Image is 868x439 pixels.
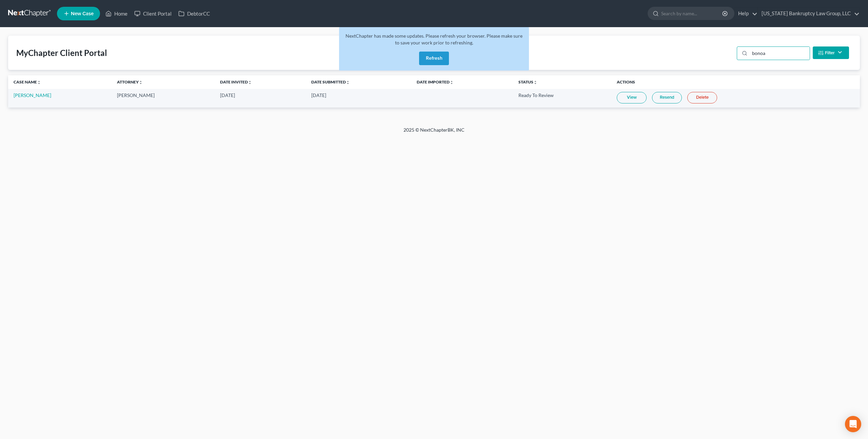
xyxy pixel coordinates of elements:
a: Attorneyunfold_more [117,79,143,84]
span: [DATE] [311,92,326,98]
i: unfold_more [248,80,252,84]
a: Case Nameunfold_more [14,79,41,84]
button: Refresh [419,52,449,65]
a: Date Importedunfold_more [417,79,454,84]
i: unfold_more [37,80,41,84]
a: Date Invitedunfold_more [220,79,252,84]
i: unfold_more [450,80,454,84]
a: Delete [687,92,717,103]
a: Resend [652,92,682,103]
input: Search by name... [661,7,723,20]
input: Search... [750,47,810,60]
a: DebtorCC [175,7,213,20]
i: unfold_more [346,80,350,84]
span: NextChapter has made some updates. Please refresh your browser. Please make sure to save your wor... [346,33,522,45]
td: Ready To Review [513,89,611,108]
div: MyChapter Client Portal [16,47,107,58]
span: New Case [71,11,94,16]
a: Client Portal [131,7,175,20]
a: [PERSON_NAME] [14,92,51,98]
i: unfold_more [533,80,537,84]
button: Filter [813,46,849,59]
a: Home [102,7,131,20]
span: [DATE] [220,92,235,98]
a: Statusunfold_more [518,79,537,84]
i: unfold_more [139,80,143,84]
td: [PERSON_NAME] [112,89,215,108]
div: Open Intercom Messenger [845,416,861,432]
a: [US_STATE] Bankruptcy Law Group, LLC [758,7,860,20]
a: View [617,92,647,103]
th: Actions [611,75,860,89]
a: Help [735,7,757,20]
a: Date Submittedunfold_more [311,79,350,84]
div: 2025 © NextChapterBK, INC [241,127,627,139]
